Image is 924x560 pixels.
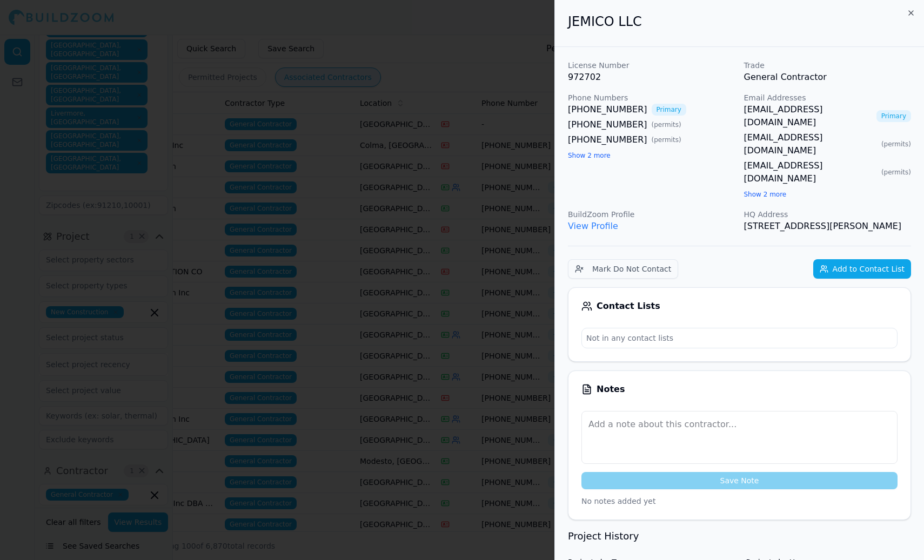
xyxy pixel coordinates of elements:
[568,221,618,231] a: View Profile
[744,103,872,129] a: [EMAIL_ADDRESS][DOMAIN_NAME]
[881,140,911,149] span: ( permits )
[744,92,912,103] p: Email Addresses
[568,60,735,71] p: License Number
[581,384,898,395] div: Notes
[652,104,686,116] span: Primary
[652,136,681,144] span: ( permits )
[568,151,611,160] button: Show 2 more
[813,259,911,279] button: Add to Contact List
[568,13,911,30] h2: JEMICO LLC
[568,529,911,544] h3: Project History
[581,301,898,312] div: Contact Lists
[881,168,911,177] span: ( permits )
[568,92,735,103] p: Phone Numbers
[582,328,897,348] p: Not in any contact lists
[568,71,735,84] p: 972702
[744,220,912,233] p: [STREET_ADDRESS][PERSON_NAME]
[568,103,647,116] a: [PHONE_NUMBER]
[744,60,912,71] p: Trade
[568,259,678,279] button: Mark Do Not Contact
[568,118,647,131] a: [PHONE_NUMBER]
[744,190,787,199] button: Show 2 more
[568,209,735,220] p: BuildZoom Profile
[744,131,877,157] a: [EMAIL_ADDRESS][DOMAIN_NAME]
[568,133,647,146] a: [PHONE_NUMBER]
[652,120,681,129] span: ( permits )
[744,71,912,84] p: General Contractor
[744,159,877,185] a: [EMAIL_ADDRESS][DOMAIN_NAME]
[744,209,912,220] p: HQ Address
[581,496,898,507] p: No notes added yet
[876,110,911,122] span: Primary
